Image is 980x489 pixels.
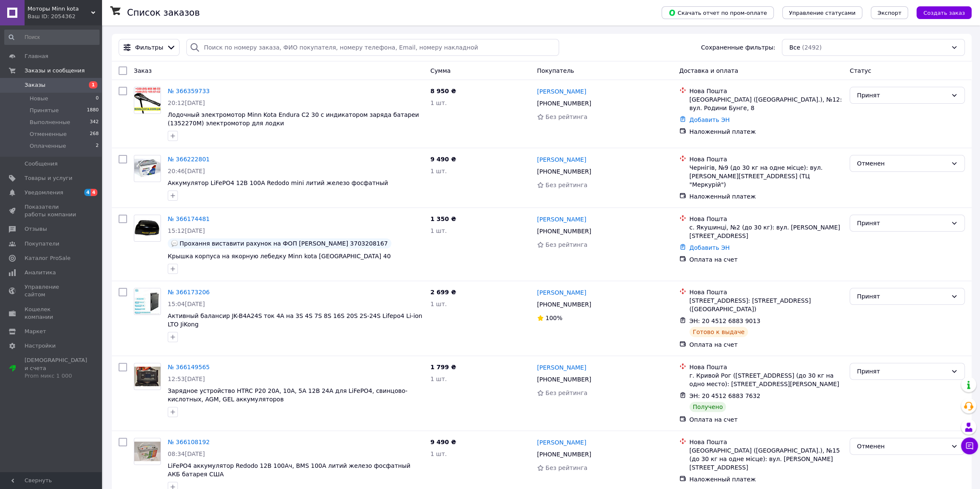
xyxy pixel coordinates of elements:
div: Принят [857,367,947,376]
span: Главная [25,52,48,60]
a: № 366359733 [168,88,210,94]
span: Сообщения [25,160,58,168]
span: 15:04[DATE] [168,301,205,307]
span: [PHONE_NUMBER] [537,168,591,175]
a: [PERSON_NAME] [537,288,586,297]
span: 1 350 ₴ [430,215,456,222]
span: Управление сайтом [25,283,78,298]
span: Оплаченные [30,142,66,150]
span: 8 950 ₴ [430,88,456,94]
span: 2 [96,142,99,150]
div: Нова Пошта [689,87,843,95]
a: [PERSON_NAME] [537,438,586,447]
div: Нова Пошта [689,155,843,163]
a: Фото товару [134,87,161,114]
span: 08:34[DATE] [168,450,205,457]
span: 1 шт. [430,376,447,382]
div: Ваш ID: 2054362 [28,13,102,20]
button: Скачать отчет по пром-оплате [662,6,774,19]
span: 1880 [87,107,99,114]
a: Добавить ЭН [689,244,730,251]
span: Моторы Minn kota [28,5,91,13]
span: 4 [91,189,97,196]
div: [GEOGRAPHIC_DATA] ([GEOGRAPHIC_DATA].), №12: вул. Родини Бунге, 8 [689,95,843,112]
div: [STREET_ADDRESS]: [STREET_ADDRESS] ([GEOGRAPHIC_DATA]) [689,296,843,313]
span: Новые [30,95,48,102]
div: Принят [857,292,947,301]
a: Аккумулятор LiFePO4 12В 100А Redodo mini литий железо фосфатный [168,180,388,186]
a: [PERSON_NAME] [537,363,586,372]
span: 15:12[DATE] [168,227,205,234]
span: 1 шт. [430,301,447,307]
span: 1 [89,81,97,88]
span: Аналитика [25,269,56,276]
span: Показатели работы компании [25,203,78,218]
span: 1 шт. [430,168,447,174]
span: Доставка и оплата [679,67,738,74]
img: Фото товару [134,87,161,113]
span: [PHONE_NUMBER] [537,301,591,308]
div: Нова Пошта [689,288,843,296]
span: Покупатель [537,67,574,74]
img: Фото товару [134,442,161,461]
span: Каталог ProSale [25,254,70,262]
button: Экспорт [871,6,908,19]
a: № 366173206 [168,289,210,296]
a: Фото товару [134,438,161,465]
div: Отменен [857,159,947,168]
img: Фото товару [134,159,161,179]
span: Лодочный электромотор Minn Kota Endura C2 30 с индикатором заряда батареи (1352270M) электромотор... [168,111,419,127]
div: Получено [689,402,726,412]
span: Экспорт [878,10,901,16]
div: с. Якушинці, №2 (до 30 кг): вул. [PERSON_NAME][STREET_ADDRESS] [689,223,843,240]
span: Скачать отчет по пром-оплате [668,9,767,17]
span: Без рейтинга [545,113,587,120]
a: Фото товару [134,363,161,390]
span: Уведомления [25,189,63,196]
span: Отзывы [25,225,47,233]
span: Покупатели [25,240,59,248]
span: Управление статусами [789,10,855,16]
span: Заказ [134,67,152,74]
div: Готово к выдаче [689,327,748,337]
span: 1 шт. [430,99,447,106]
div: Наложенный платеж [689,475,843,483]
a: Фото товару [134,288,161,315]
button: Управление статусами [782,6,862,19]
a: Активный балансир JK-B4A24S ток 4А на 3S 4S 7S 8S 16S 20S 2S-24S Lifepo4 Li-ion LTO JiKong [168,312,422,328]
a: № 366149565 [168,364,210,370]
div: Оплата на счет [689,255,843,264]
div: Принят [857,218,947,228]
a: Фото товару [134,215,161,242]
a: Крышка корпуса на якорную лебедку Minn kota [GEOGRAPHIC_DATA] 40 [168,253,390,260]
span: Фильтры [135,43,163,52]
div: Prom микс 1 000 [25,372,87,380]
span: Кошелек компании [25,306,78,321]
span: [PHONE_NUMBER] [537,376,591,383]
div: Наложенный платеж [689,192,843,201]
img: Фото товару [134,288,161,315]
a: Зарядное устройство HTRC P20 20А, 10А, 5А 12В 24А для LiFePO4, свинцово-кислотных, AGM, GEL аккум... [168,387,407,403]
span: Настройки [25,342,55,350]
span: Статус [850,67,871,74]
img: :speech_balloon: [171,240,178,247]
img: Фото товару [134,367,161,387]
span: [PHONE_NUMBER] [537,100,591,107]
a: [PERSON_NAME] [537,87,586,96]
span: 9 490 ₴ [430,439,456,445]
div: Нова Пошта [689,215,843,223]
div: Оплата на счет [689,415,843,424]
span: 4 [84,189,91,196]
span: Принятые [30,107,59,114]
span: Маркет [25,328,46,335]
span: Отмененные [30,130,66,138]
a: № 366222801 [168,156,210,163]
span: Сохраненные фильтры: [701,43,775,52]
span: 1 799 ₴ [430,364,456,370]
a: LiFePO4 аккумулятор Redodo 12В 100Ач, BMS 100А литий железо фосфатный АКБ батарея США [168,462,410,478]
